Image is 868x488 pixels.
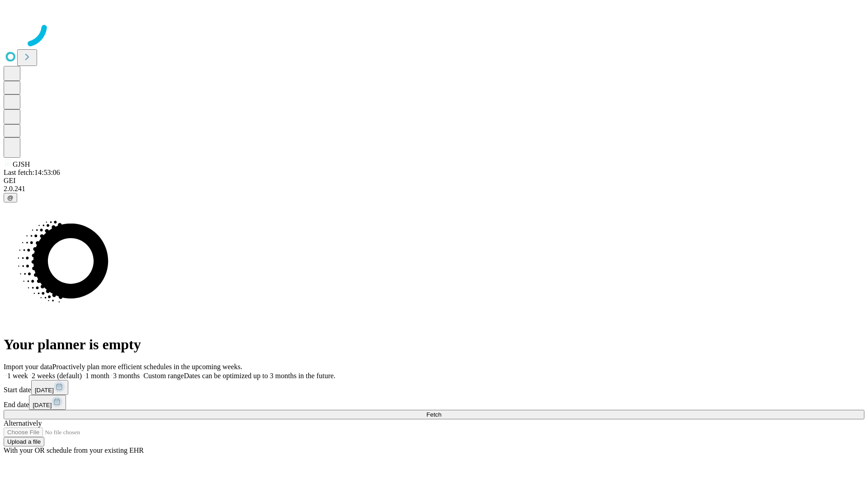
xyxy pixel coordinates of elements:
[4,395,864,410] div: End date
[426,411,441,418] span: Fetch
[4,419,42,427] span: Alternatively
[4,193,17,202] button: @
[85,372,109,380] span: 1 month
[7,194,14,201] span: @
[7,372,28,380] span: 1 week
[4,185,864,193] div: 2.0.241
[52,363,242,371] span: Proactively plan more efficient schedules in the upcoming weeks.
[184,372,335,380] span: Dates can be optimized up to 3 months in the future.
[35,387,54,394] span: [DATE]
[32,372,82,380] span: 2 weeks (default)
[33,402,52,408] span: [DATE]
[4,410,864,419] button: Fetch
[13,160,30,168] span: GJSH
[143,372,184,380] span: Custom range
[4,380,864,395] div: Start date
[113,372,140,380] span: 3 months
[4,437,44,446] button: Upload a file
[4,177,864,185] div: GEI
[4,363,52,371] span: Import your data
[4,169,60,176] span: Last fetch: 14:53:06
[4,336,864,353] h1: Your planner is empty
[29,395,66,410] button: [DATE]
[31,380,68,395] button: [DATE]
[4,446,144,454] span: With your OR schedule from your existing EHR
